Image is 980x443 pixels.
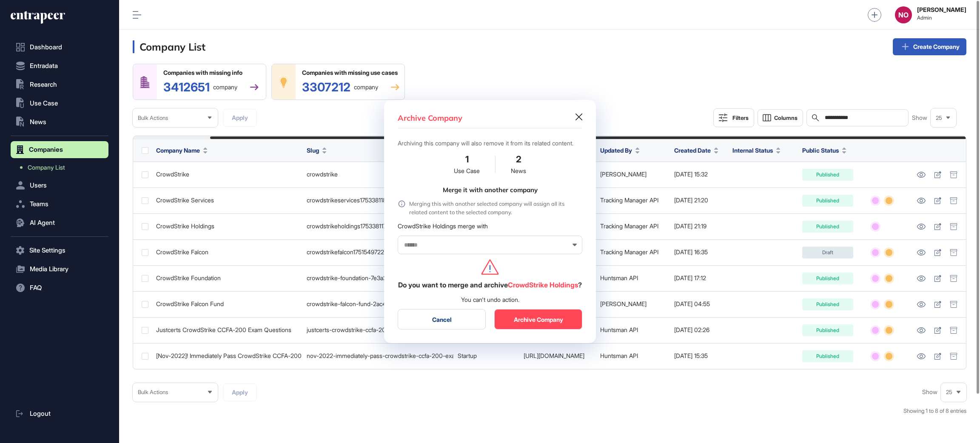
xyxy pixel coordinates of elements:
[454,166,480,175] div: Use Case
[511,166,526,175] div: News
[398,185,582,195] div: Merge it with another company
[398,309,486,329] button: Cancel
[398,221,582,230] div: CrowdStrike Holdings merge with
[494,309,582,329] button: Archive Company
[398,200,582,216] div: Merging this with another selected company will assign all its related content to the selected co...
[465,153,469,166] div: 1
[398,280,582,290] div: Do you want to merge and archive ?
[508,281,578,289] span: CrowdStrike Holdings
[398,139,582,148] div: Archiving this company will also remove it from its related content.
[398,114,462,123] h3: Archive Company
[461,295,519,304] div: You can't undo action.
[516,153,521,166] div: 2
